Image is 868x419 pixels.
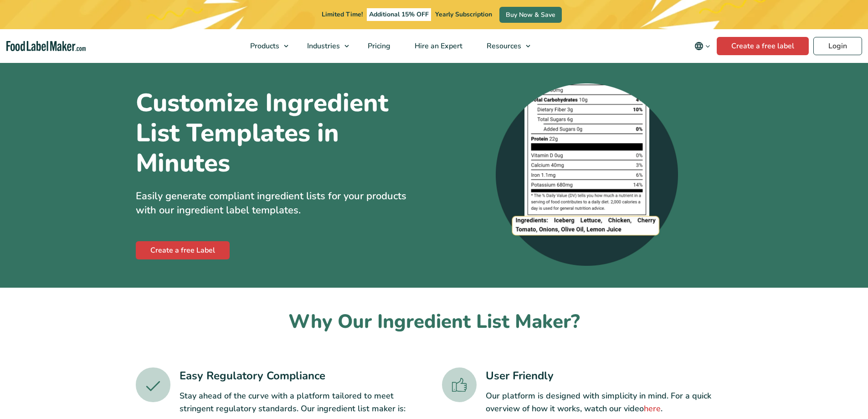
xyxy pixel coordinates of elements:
button: Change language [688,37,717,55]
a: Login [813,37,862,55]
img: A green tick icon. [136,367,170,402]
span: Yearly Subscription [435,10,492,19]
span: Products [247,41,280,51]
a: Resources [475,29,535,63]
a: Industries [295,29,354,63]
span: Hire an Expert [412,41,463,51]
a: here [644,403,661,414]
p: Easily generate compliant ingredient lists for your products with our ingredient label templates. [136,189,427,217]
a: Food Label Maker homepage [6,41,86,52]
a: Buy Now & Save [499,7,562,23]
h3: Easy Regulatory Compliance [180,367,426,384]
img: A green thumbs up icon. [442,367,477,402]
p: Our platform is designed with simplicity in mind. For a quick overview of how it works, watch our... [486,389,733,416]
h3: User Friendly [486,367,733,384]
p: Stay ahead of the curve with a platform tailored to meet stringent regulatory standards. Our ingr... [180,389,426,416]
span: Pricing [365,41,391,51]
span: Limited Time! [322,10,363,19]
a: Products [238,29,293,63]
a: Pricing [356,29,401,63]
a: Create a free Label [136,241,230,259]
a: Create a free label [717,37,809,55]
span: Additional 15% OFF [367,8,431,21]
h2: Why Our Ingredient List Maker? [136,310,733,335]
h1: Customize Ingredient List Templates in Minutes [136,88,427,178]
span: Industries [304,41,341,51]
span: Resources [484,41,522,51]
img: A zoomed-in screenshot of an ingredient list at the bottom of a nutrition label. [496,83,678,266]
a: Hire an Expert [403,29,473,63]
